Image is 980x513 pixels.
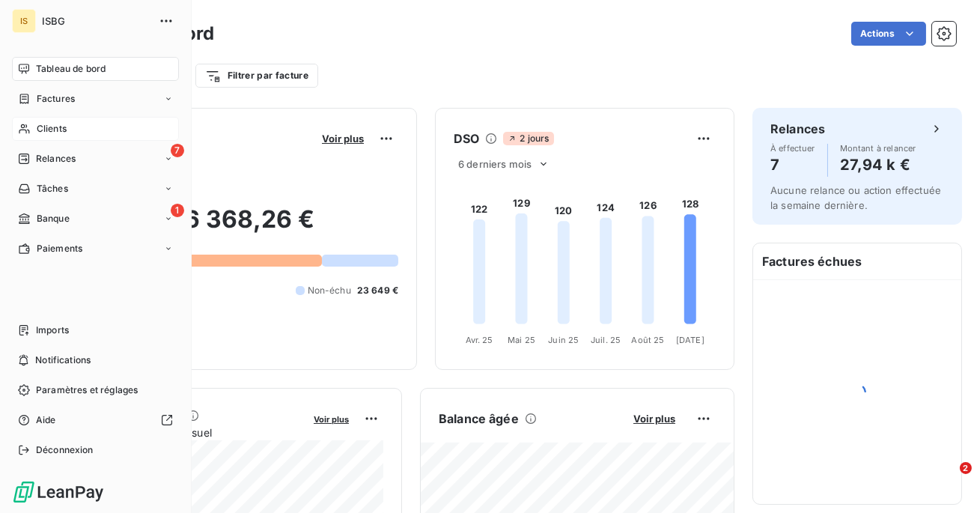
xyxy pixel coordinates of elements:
span: Paramètres et réglages [36,383,138,397]
span: Voir plus [314,414,349,425]
span: Imports [36,324,69,337]
span: 7 [171,144,184,157]
tspan: Mai 25 [508,335,535,345]
span: ISBG [42,15,150,27]
span: Paiements [37,242,82,255]
img: Logo LeanPay [12,480,105,504]
span: Clients [37,122,67,136]
button: Voir plus [629,412,680,425]
iframe: Intercom live chat [929,462,965,498]
h6: Balance âgée [439,410,519,428]
span: 23 649 € [357,284,398,297]
tspan: Juil. 25 [591,335,621,345]
span: Voir plus [322,133,364,145]
button: Voir plus [317,132,368,145]
h4: 27,94 k € [840,153,916,177]
span: Relances [36,152,76,166]
span: 1 [171,204,184,217]
h6: Relances [770,120,825,138]
span: Non-échu [308,284,351,297]
span: Tâches [37,182,68,195]
span: Voir plus [633,413,675,425]
span: 6 derniers mois [458,158,532,170]
span: Chiffre d'affaires mensuel [85,425,303,440]
span: Déconnexion [36,443,94,457]
span: Aucune relance ou action effectuée la semaine dernière. [770,184,941,211]
span: Tableau de bord [36,62,106,76]
span: Notifications [35,353,91,367]
span: 2 [960,462,972,474]
a: Aide [12,408,179,432]
tspan: Avr. 25 [466,335,493,345]
h6: Factures échues [753,243,961,279]
span: Factures [37,92,75,106]
button: Actions [851,22,926,46]
button: Filtrer par facture [195,64,318,88]
h4: 7 [770,153,815,177]
h6: DSO [454,130,479,148]
span: Montant à relancer [840,144,916,153]
span: À effectuer [770,144,815,153]
button: Voir plus [309,412,353,425]
tspan: [DATE] [676,335,704,345]
span: Banque [37,212,70,225]
span: Aide [36,413,56,427]
tspan: Août 25 [631,335,664,345]
div: IS [12,9,36,33]
span: 2 jours [503,132,553,145]
tspan: Juin 25 [548,335,579,345]
h2: 96 368,26 € [85,204,398,249]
